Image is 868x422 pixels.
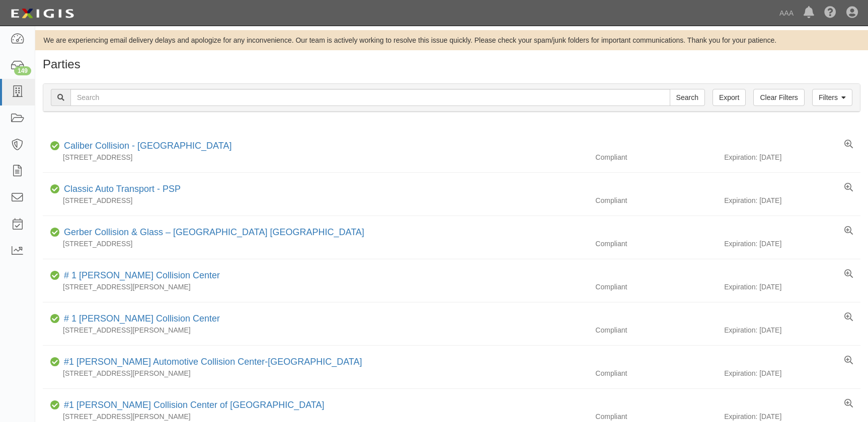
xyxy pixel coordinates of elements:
a: Gerber Collision & Glass – [GEOGRAPHIC_DATA] [GEOGRAPHIC_DATA] [64,227,364,237]
div: Expiration: [DATE] [724,239,860,249]
div: Compliant [588,239,724,249]
a: View results summary [844,312,853,323]
a: Clear Filters [753,89,804,106]
div: Compliant [588,411,724,421]
div: Expiration: [DATE] [724,195,860,205]
i: Compliant [50,229,60,236]
div: Compliant [588,195,724,205]
div: # 1 Cochran Collision Center [60,312,220,326]
a: #1 [PERSON_NAME] Collision Center of [GEOGRAPHIC_DATA] [64,400,325,410]
div: 149 [14,66,31,75]
div: [STREET_ADDRESS][PERSON_NAME] [43,325,588,335]
a: View results summary [844,399,853,409]
div: Compliant [588,325,724,335]
div: #1 Cochran Automotive Collision Center-Monroeville [60,356,362,369]
a: # 1 [PERSON_NAME] Collision Center [64,313,220,324]
div: [STREET_ADDRESS][PERSON_NAME] [43,368,588,378]
a: AAA [774,3,799,23]
div: [STREET_ADDRESS] [43,195,588,205]
i: Compliant [50,143,60,150]
a: Caliber Collision - [GEOGRAPHIC_DATA] [64,141,231,151]
div: [STREET_ADDRESS] [43,152,588,162]
div: We are experiencing email delivery delays and apologize for any inconvenience. Our team is active... [35,35,868,45]
div: Expiration: [DATE] [724,411,860,421]
div: #1 Cochran Collision Center of Greensburg [60,399,325,412]
div: [STREET_ADDRESS][PERSON_NAME] [43,411,588,421]
i: Compliant [50,315,60,323]
a: Classic Auto Transport - PSP [64,184,181,194]
img: logo-5460c22ac91f19d4615b14bd174203de0afe785f0fc80cf4dbbc73dc1793850b.png [8,5,77,23]
i: Compliant [50,402,60,409]
i: Compliant [50,359,60,366]
input: Search [70,89,670,106]
div: Compliant [588,282,724,292]
a: View results summary [844,226,853,236]
a: # 1 [PERSON_NAME] Collision Center [64,270,220,280]
div: Expiration: [DATE] [724,368,860,378]
a: View results summary [844,140,853,150]
i: Compliant [50,272,60,279]
div: Gerber Collision & Glass – Houston Brighton [60,226,364,239]
a: View results summary [844,183,853,193]
div: # 1 Cochran Collision Center [60,269,220,282]
div: Caliber Collision - Gainesville [60,140,231,153]
a: View results summary [844,269,853,279]
h1: Parties [43,58,860,71]
a: View results summary [844,356,853,366]
a: Filters [812,89,852,106]
div: Compliant [588,368,724,378]
input: Search [670,89,705,106]
div: Expiration: [DATE] [724,282,860,292]
div: [STREET_ADDRESS][PERSON_NAME] [43,282,588,292]
div: [STREET_ADDRESS] [43,239,588,249]
div: Classic Auto Transport - PSP [60,183,181,196]
i: Compliant [50,186,60,193]
a: #1 [PERSON_NAME] Automotive Collision Center-[GEOGRAPHIC_DATA] [64,357,362,367]
i: Help Center - Complianz [824,7,836,19]
a: Export [713,89,746,106]
div: Compliant [588,152,724,162]
div: Expiration: [DATE] [724,152,860,162]
div: Expiration: [DATE] [724,325,860,335]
